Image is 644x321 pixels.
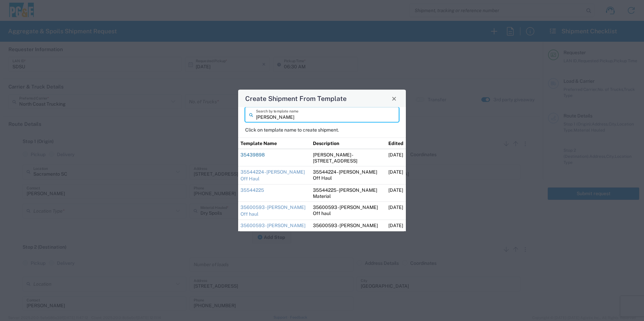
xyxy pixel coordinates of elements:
td: [DATE] [386,184,406,202]
a: 35600593 - [PERSON_NAME] [240,223,305,228]
td: 35600593 - [PERSON_NAME] [311,220,386,231]
th: Template Name [238,138,311,149]
a: 35544224 - [PERSON_NAME] Off Haul [240,169,305,181]
table: Shipment templates [238,138,406,231]
p: Click on template name to create shipment. [245,127,399,133]
td: [DATE] [386,220,406,231]
td: 35544225 - [PERSON_NAME] Material [311,184,386,202]
td: [DATE] [386,149,406,167]
td: 35544224 - [PERSON_NAME] Off Haul [311,166,386,184]
td: 35600593 - [PERSON_NAME] Off haul [311,202,386,220]
td: [PERSON_NAME] - [STREET_ADDRESS] [311,149,386,167]
button: Close [389,94,399,103]
td: [DATE] [386,166,406,184]
a: 35600593 - [PERSON_NAME] Off haul [240,205,305,217]
th: Description [311,138,386,149]
td: [DATE] [386,202,406,220]
a: 35544225 [240,187,264,193]
a: 35439898 [240,152,265,157]
h4: Create Shipment From Template [245,94,347,103]
th: Edited [386,138,406,149]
